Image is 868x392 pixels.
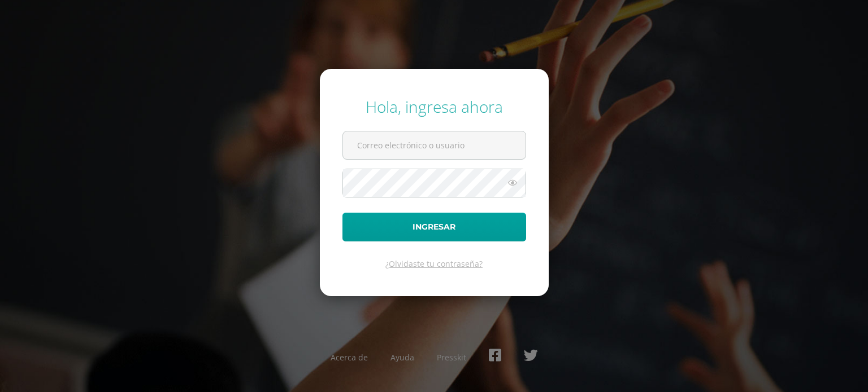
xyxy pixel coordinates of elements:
a: Acerca de [331,352,368,363]
a: ¿Olvidaste tu contraseña? [385,258,483,269]
a: Presskit [437,352,466,363]
input: Correo electrónico o usuario [343,131,526,159]
a: Ayuda [390,352,414,363]
div: Hola, ingresa ahora [342,96,526,117]
button: Ingresar [342,213,526,241]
